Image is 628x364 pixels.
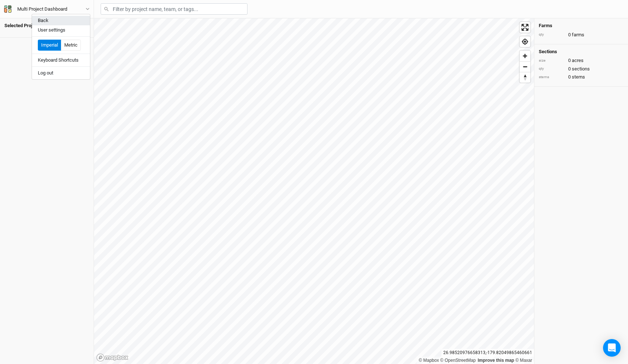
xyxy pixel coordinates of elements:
[539,66,624,72] div: 0 sections
[32,16,90,25] button: Back
[478,358,514,363] a: Improve this map
[539,58,564,63] div: size
[96,353,129,362] a: Mapbox logo
[520,61,530,72] button: Zoom out
[32,55,90,65] button: Keyboard Shortcuts
[440,358,476,363] a: OpenStreetMap
[4,5,90,13] button: Multi Project Dashboard
[61,40,81,51] button: Metric
[539,32,624,38] div: 0 farms
[17,6,67,13] div: Multi Project Dashboard
[520,72,530,83] button: Reset bearing to north
[4,23,41,29] span: Selected Projects
[539,32,564,37] div: qty
[32,25,90,35] button: User settings
[539,49,624,55] h4: Sections
[101,3,248,15] input: Filter by project name, team, or tags...
[539,57,624,64] div: 0
[539,74,564,80] div: stems
[441,349,534,357] div: 26.98520976658313 , -179.82049865460661
[520,51,530,61] button: Zoom in
[419,358,439,363] a: Mapbox
[38,40,61,51] button: Imperial
[539,23,624,29] h4: Farms
[539,74,624,80] div: 0 stems
[603,339,621,357] div: Open Intercom Messenger
[515,358,532,363] a: Maxar
[520,22,530,33] button: Enter fullscreen
[520,62,530,72] span: Zoom out
[572,57,584,64] span: acres
[539,66,564,72] div: qty
[520,36,530,47] button: Find my location
[32,68,90,78] button: Log out
[94,18,534,364] canvas: Map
